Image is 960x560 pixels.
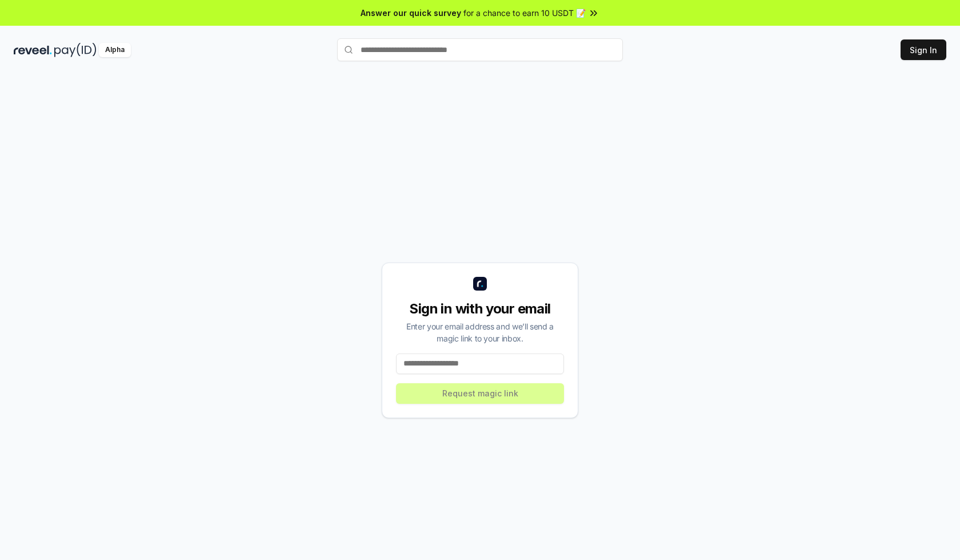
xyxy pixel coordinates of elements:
[396,320,564,344] div: Enter your email address and we’ll send a magic link to your inbox.
[396,300,564,318] div: Sign in with your email
[54,43,97,57] img: pay_id
[361,7,461,19] span: Answer our quick survey
[473,277,487,291] img: logo_small
[901,39,946,60] button: Sign In
[14,43,52,57] img: reveel_dark
[463,7,586,19] span: for a chance to earn 10 USDT 📝
[99,43,131,57] div: Alpha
